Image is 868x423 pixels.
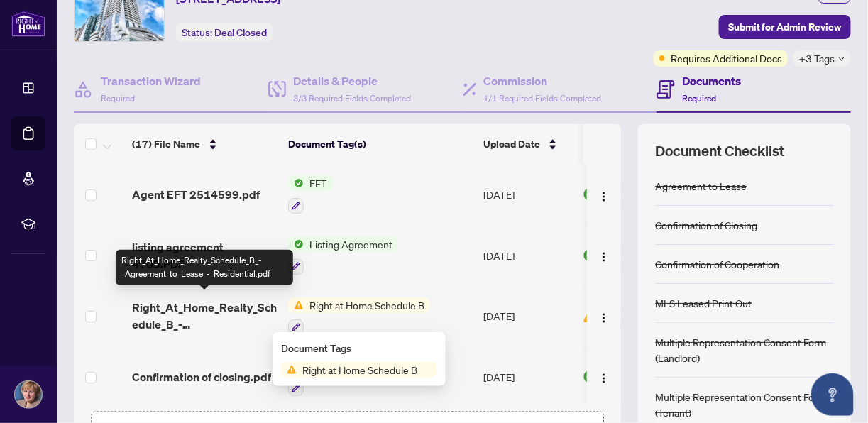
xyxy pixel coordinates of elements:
span: Document Checklist [655,141,784,161]
img: Logo [598,251,610,263]
button: Open asap [811,373,854,416]
td: [DATE] [478,286,577,347]
img: Logo [598,191,610,202]
span: Right_At_Home_Realty_Schedule_B_-_Agreement_to_Lease_-_Residential.pdf [132,299,277,333]
button: Logo [593,244,615,267]
img: Document Status [583,369,598,385]
img: Document Status [583,308,598,324]
span: Agent EFT 2514599.pdf [132,186,260,203]
img: Document Status [583,248,598,263]
h4: Transaction Wizard [101,72,201,89]
span: Submit for Admin Review [728,16,842,38]
img: Document Status [583,187,598,202]
div: Confirmation of Closing [655,217,757,233]
button: Logo [593,366,615,388]
td: [DATE] [478,164,577,225]
img: Status Icon [281,362,297,378]
div: MLS Leased Print Out [655,295,752,311]
img: Status Icon [288,236,304,252]
span: EFT [304,175,333,191]
button: Submit for Admin Review [719,15,851,39]
span: Requires Additional Docs [671,50,782,66]
div: Multiple Representation Consent Form (Landlord) [655,334,834,366]
th: Status [577,124,698,164]
img: Profile Icon [15,381,42,408]
button: Logo [593,183,615,206]
img: Logo [598,373,610,384]
div: Document Tags [281,341,437,356]
button: Status IconListing Agreement [288,236,398,275]
span: Deal Closed [214,26,267,39]
img: logo [11,11,45,37]
h4: Documents [682,72,741,89]
button: Status IconEFT [288,175,333,214]
th: Upload Date [478,124,577,164]
span: Right at Home Schedule B [297,362,423,378]
th: (17) File Name [126,124,282,164]
div: Confirmation of Cooperation [655,256,779,272]
div: Right_At_Home_Realty_Schedule_B_-_Agreement_to_Lease_-_Residential.pdf [116,250,293,285]
td: [DATE] [478,346,577,407]
span: listing agreement 4709.PDF [132,238,277,273]
span: (17) File Name [132,136,200,152]
span: 3/3 Required Fields Completed [293,93,411,104]
button: Logo [593,304,615,327]
span: Confirmation of closing.pdf [132,368,271,385]
td: [DATE] [478,225,577,286]
div: Agreement to Lease [655,178,747,194]
span: Upload Date [483,136,540,152]
span: down [838,55,845,62]
img: Status Icon [288,297,304,313]
div: Status: [176,23,273,42]
span: +3 Tags [799,50,835,67]
div: Multiple Representation Consent Form (Tenant) [655,389,834,420]
button: Status IconRight at Home Schedule B [288,297,430,336]
span: 1/1 Required Fields Completed [484,93,602,104]
span: Required [682,93,716,104]
h4: Details & People [293,72,411,89]
h4: Commission [484,72,602,89]
img: Logo [598,312,610,324]
span: Right at Home Schedule B [304,297,430,313]
span: Required [101,93,135,104]
img: Status Icon [288,175,304,191]
th: Document Tag(s) [282,124,478,164]
span: Listing Agreement [304,236,398,252]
